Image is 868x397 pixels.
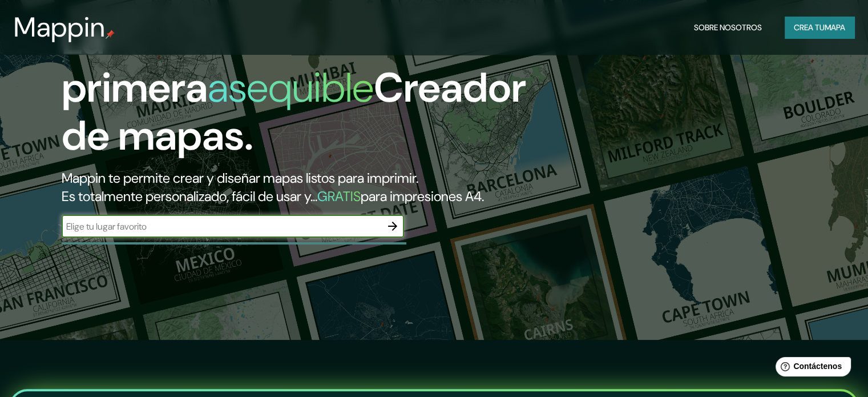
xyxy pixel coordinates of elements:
font: Es totalmente personalizado, fácil de usar y... [62,187,317,205]
font: Creador de mapas. [62,61,526,162]
font: Mappin [14,9,106,45]
font: GRATIS [317,187,361,205]
font: Mappin te permite crear y diseñar mapas listos para imprimir. [62,169,418,187]
button: Sobre nosotros [689,17,766,38]
font: Crea tu [794,22,825,33]
font: para impresiones A4. [361,187,484,205]
font: Sobre nosotros [694,22,762,33]
font: mapa [825,22,845,33]
iframe: Lanzador de widgets de ayuda [766,352,855,384]
img: pin de mapeo [106,30,115,39]
input: Elige tu lugar favorito [62,220,381,233]
font: asequible [208,61,374,114]
button: Crea tumapa [785,17,854,38]
font: La primera [62,13,208,114]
